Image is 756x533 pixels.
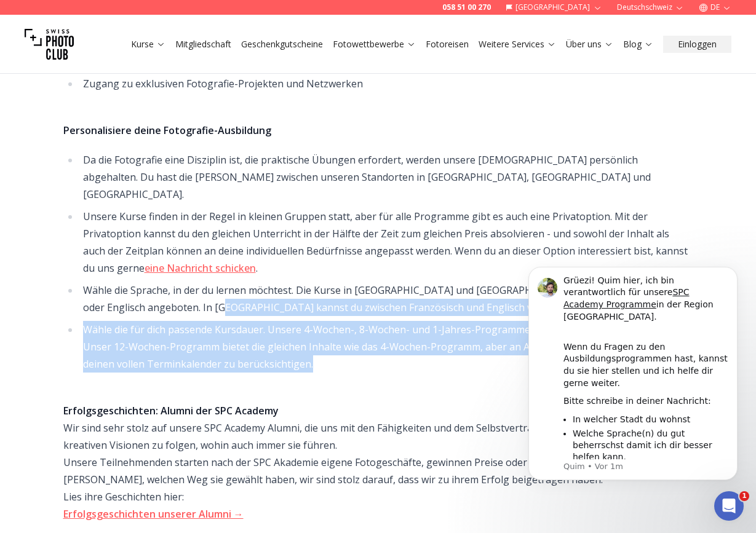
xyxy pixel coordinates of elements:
a: Blog [623,38,653,50]
img: Swiss photo club [25,20,74,69]
li: Unsere Kurse finden in der Regel in kleinen Gruppen statt, aber für alle Programme gibt es auch e... [79,208,693,277]
iframe: Intercom notifications Nachricht [510,255,756,500]
button: Kurse [126,36,170,53]
li: Da die Fotografie eine Disziplin ist, die praktische Übungen erfordert, werden unsere [DEMOGRAPHI... [79,151,693,203]
strong: Erfolgsgeschichten: [63,404,158,417]
button: Weitere Services [474,36,561,53]
a: Fotoreisen [426,38,469,50]
li: Wähle die für dich passende Kursdauer. Unsere 4-Wochen-, 8-Wochen- und 1-Jahres-Programme sind al... [79,321,693,373]
a: Weitere Services [479,38,556,50]
a: Kurse [131,38,165,50]
button: Einloggen [663,36,731,53]
button: Fotoreisen [421,36,474,53]
a: Fotowettbewerbe [333,38,416,50]
button: Geschenkgutscheine [236,36,328,53]
button: Fotowettbewerbe [328,36,421,53]
button: Blog [618,36,658,53]
span: 1 [739,491,749,501]
a: Mitgliedschaft [175,38,231,50]
a: Geschenkgutscheine [241,38,323,50]
a: eine Nachricht schicken [145,261,256,275]
iframe: Intercom live chat [714,491,744,521]
strong: Alumni der SPC Academy [161,404,279,417]
a: Erfolgsgeschichten unserer Alumni → [63,507,244,521]
li: Wähle die Sprache, in der du lernen möchtest. Die Kurse in [GEOGRAPHIC_DATA] und [GEOGRAPHIC_DATA... [79,282,693,316]
a: 058 51 00 270 [442,2,491,12]
a: Über uns [566,38,613,50]
button: Mitgliedschaft [170,36,236,53]
li: Zugang zu exklusiven Fotografie-Projekten und Netzwerken [79,75,693,92]
button: Über uns [561,36,618,53]
strong: Personalisiere deine Fotografie-Ausbildung [63,124,271,137]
